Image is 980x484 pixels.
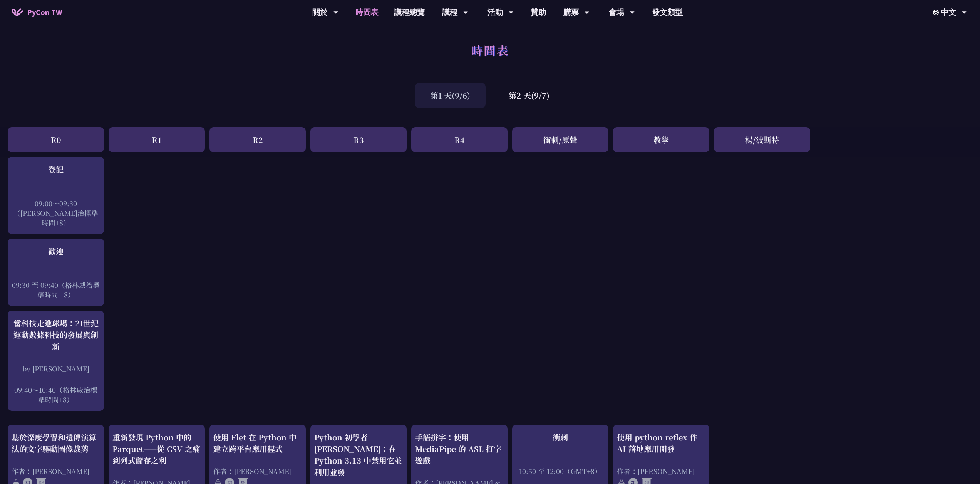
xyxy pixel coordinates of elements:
[27,7,62,17] font: PyCon TW
[314,432,402,477] font: Python 初學者 [PERSON_NAME]：在 Python 3.13 中禁用它並利用並發
[933,10,941,15] img: 區域設定圖標
[653,134,669,145] font: 教學
[22,364,89,373] font: by [PERSON_NAME]
[355,7,379,17] font: 時間表
[13,318,99,352] font: 當科技走進球場：21世紀運動數據科技的發展與創新
[112,432,200,466] font: 重新發現 Python 中的 Parquet——從 CSV 之痛到列式儲存之利
[553,432,568,443] font: 衝刺
[12,318,100,404] a: 當科技走進球場：21世紀運動數據科技的發展與創新 by [PERSON_NAME] 09:40～10:40（格林威治標準時間+8）
[431,90,470,101] font: 第1 天(9/6)
[471,42,509,59] font: 時間表
[12,280,100,299] font: 09:30 至 09:40（格林威治標準時間 +8）
[509,90,549,101] font: 第2 天(9/7)
[51,134,61,145] font: R0
[519,466,601,476] font: 10:50 至 12:00（GMT+8）
[353,134,364,145] font: R3
[941,7,956,17] font: 中文
[13,198,98,227] font: 09:00～09:30（[PERSON_NAME]治標準時間+8）
[12,432,96,454] font: 基於深度學習和遺傳演算法的文字驅動圖像裁剪
[617,466,695,476] font: 作者：[PERSON_NAME]
[617,432,697,454] font: 使用 python reflex 作 AI 落地應用開發
[48,164,64,175] font: 登記
[415,432,501,466] font: 手語拼字：使用 MediaPipe 的 ASL 打字遊戲
[652,7,683,17] font: 發文類型
[745,134,779,145] font: 楊/波斯特
[213,432,297,454] font: 使用 Flet 在 Python 中建立跨平台應用程式
[48,245,64,257] font: 歡迎
[14,385,97,404] font: 09:40～10:40（格林威治標準時間+8）
[543,134,577,145] font: 衝刺/原聲
[454,134,464,145] font: R4
[152,134,162,145] font: R1
[213,466,291,476] font: 作者：[PERSON_NAME]
[4,3,70,22] a: PyCon TW
[12,8,23,16] img: PyCon TW 2025 首頁圖標
[253,134,263,145] font: R2
[12,466,89,476] font: 作者：[PERSON_NAME]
